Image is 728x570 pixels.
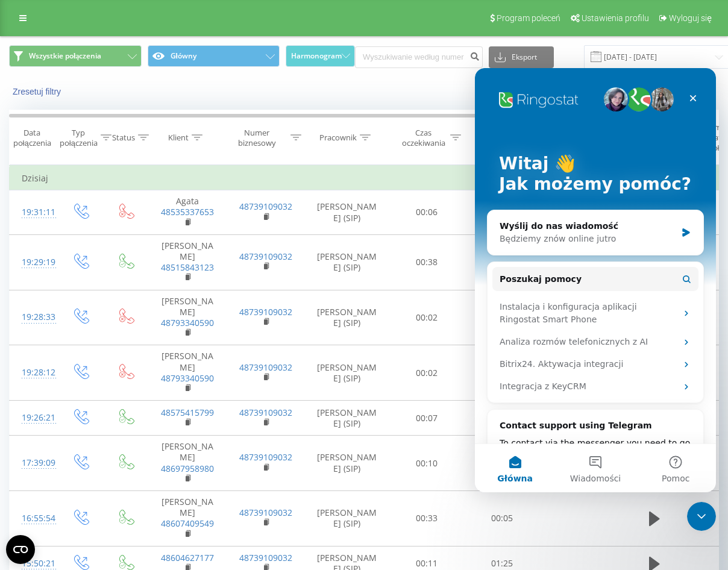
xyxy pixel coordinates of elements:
span: Wiadomości [95,406,146,415]
td: [PERSON_NAME] (SIP) [305,290,389,345]
a: 48515843123 [161,262,214,273]
div: 19:26:21 [22,406,46,430]
div: Czas oczekiwania [400,128,447,148]
td: [PERSON_NAME] (SIP) [305,234,389,290]
button: Harmonogram [286,45,355,67]
div: To contact via the messenger you need to go through authorization. Please send your unique code i... [25,369,216,432]
span: Ustawienia profilu [582,13,649,23]
a: 48739109032 [239,362,292,373]
span: Harmonogram [291,52,342,60]
td: 00:33 [389,491,465,547]
a: 48739109032 [239,306,292,318]
td: [PERSON_NAME] (SIP) [305,401,389,436]
td: 00:02 [389,345,465,401]
td: [PERSON_NAME] [148,491,227,547]
div: Status [112,133,135,143]
td: 00:05 [465,491,540,547]
td: 00:23 [465,436,540,491]
div: Numer biznesowy [227,128,288,148]
div: 19:28:12 [22,361,46,384]
span: Program poleceń [497,13,560,23]
td: [PERSON_NAME] (SIP) [305,190,389,235]
div: 17:39:09 [22,451,46,475]
td: [PERSON_NAME] [148,290,227,345]
button: Główny [148,45,280,67]
a: 48739109032 [239,251,292,262]
span: Pomoc [187,406,215,415]
a: 48739109032 [239,552,292,563]
div: Typ połączenia [60,128,98,148]
a: 48739109032 [239,407,292,418]
td: [PERSON_NAME] (SIP) [305,345,389,401]
div: Zamknij [207,19,229,41]
td: 00:06 [389,190,465,235]
span: Wszystkie połączenia [29,51,101,61]
button: Wiadomości [80,376,160,424]
td: 00:38 [389,234,465,290]
a: 48604627177 [161,552,214,563]
a: 48697958980 [161,463,214,474]
a: 48793340590 [161,317,214,328]
a: 48739109032 [239,201,292,212]
a: 48739109032 [239,507,292,518]
div: Data połączenia [10,128,54,148]
td: 00:00 [465,290,540,345]
button: Zresetuj filtry [9,86,67,97]
iframe: Intercom live chat [687,502,716,531]
td: 00:02 [389,290,465,345]
button: Eksport [489,46,554,68]
td: [PERSON_NAME] [148,436,227,491]
span: Główna [22,406,58,415]
td: 00:00 [465,345,540,401]
a: 48607409549 [161,518,214,529]
input: Wyszukiwanie według numeru [355,46,483,68]
div: 19:31:11 [22,201,46,224]
a: 48739109032 [239,451,292,463]
div: 19:29:19 [22,251,46,274]
a: 48575415799 [161,407,214,418]
div: 19:28:33 [22,305,46,329]
td: 00:02 [465,234,540,290]
td: 00:10 [389,436,465,491]
div: Pracownik [319,133,357,143]
td: 00:00 [465,190,540,235]
a: 48793340590 [161,372,214,384]
td: 00:07 [389,401,465,436]
a: 48535337653 [161,206,214,218]
div: Klient [168,133,189,143]
span: Wyloguj się [669,13,712,23]
button: Open CMP widget [6,535,35,564]
td: 00:04 [465,401,540,436]
td: [PERSON_NAME] [148,345,227,401]
iframe: Intercom live chat [475,68,716,492]
td: [PERSON_NAME] [148,234,227,290]
td: [PERSON_NAME] (SIP) [305,436,389,491]
td: [PERSON_NAME] (SIP) [305,491,389,547]
button: Pomoc [161,376,241,424]
td: Agata [148,190,227,235]
div: 16:55:54 [22,507,46,530]
button: Wszystkie połączenia [9,45,142,67]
